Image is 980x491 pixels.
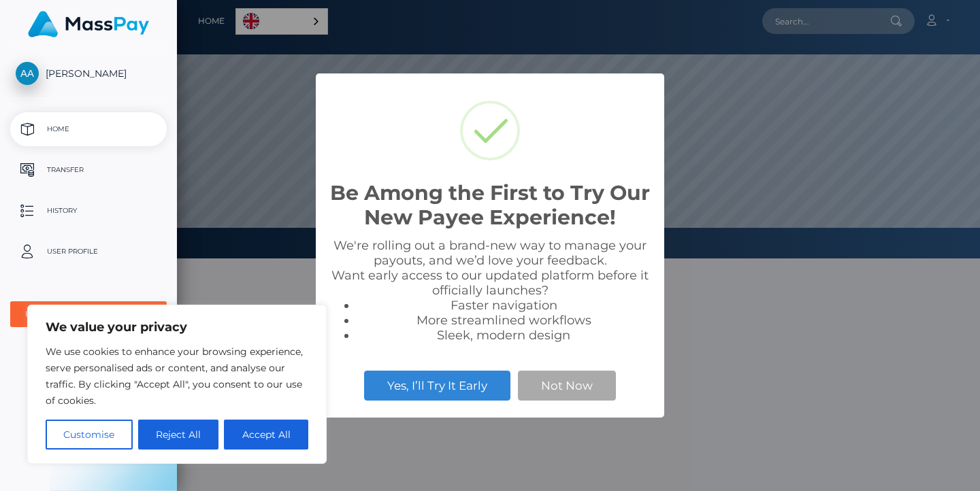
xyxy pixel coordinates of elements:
button: Reject All [138,420,219,450]
li: Faster navigation [357,298,651,313]
p: History [16,201,161,221]
img: MassPay [28,11,149,37]
p: Home [16,119,161,139]
button: Not Now [518,371,616,401]
div: We value your privacy [27,305,327,464]
button: User Agreements [10,301,167,327]
div: User Agreements [25,309,137,320]
li: More streamlined workflows [357,313,651,328]
p: User Profile [16,241,161,262]
button: Customise [46,420,133,450]
p: We value your privacy [46,319,308,335]
div: We're rolling out a brand-new way to manage your payouts, and we’d love your feedback. Want early... [329,238,651,343]
span: [PERSON_NAME] [10,67,167,80]
h2: Be Among the First to Try Our New Payee Experience! [329,181,651,230]
p: We use cookies to enhance your browsing experience, serve personalised ads or content, and analys... [46,343,308,409]
p: Transfer [16,160,161,180]
li: Sleek, modern design [357,328,651,343]
button: Yes, I’ll Try It Early [364,371,510,401]
button: Accept All [224,420,308,450]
